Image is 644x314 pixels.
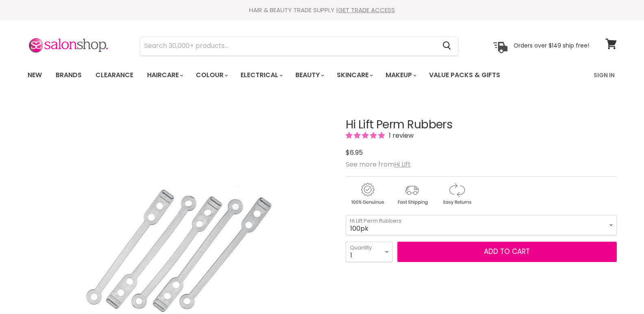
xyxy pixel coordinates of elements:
[589,67,620,84] a: Sign In
[141,67,188,84] a: Haircare
[346,148,363,157] span: $6.95
[22,63,548,87] ul: Main menu
[346,119,617,131] h1: Hi Lift Perm Rubbers
[140,36,458,56] form: Product
[89,67,139,84] a: Clearance
[338,6,395,14] a: GET TRADE ACCESS
[234,67,288,84] a: Electrical
[17,6,627,14] div: HAIR & BEAUTY TRADE SUPPLY |
[514,42,589,49] p: Orders over $149 ship free!
[331,67,378,84] a: Skincare
[50,67,88,84] a: Brands
[386,131,414,140] span: 1 review
[423,67,506,84] a: Value Packs & Gifts
[394,160,411,169] a: Hi Lift
[484,247,530,256] span: Add to cart
[390,182,434,206] img: shipping.gif
[397,242,617,262] button: Add to cart
[289,67,329,84] a: Beauty
[346,160,411,169] span: See more from
[435,182,478,206] img: returns.gif
[346,131,386,140] span: 5.00 stars
[22,67,48,84] a: New
[17,63,627,87] nav: Main
[346,242,392,262] select: Quantity
[346,182,389,206] img: genuine.gif
[190,67,233,84] a: Colour
[140,37,436,55] input: Search
[379,67,421,84] a: Makeup
[436,37,458,55] button: Search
